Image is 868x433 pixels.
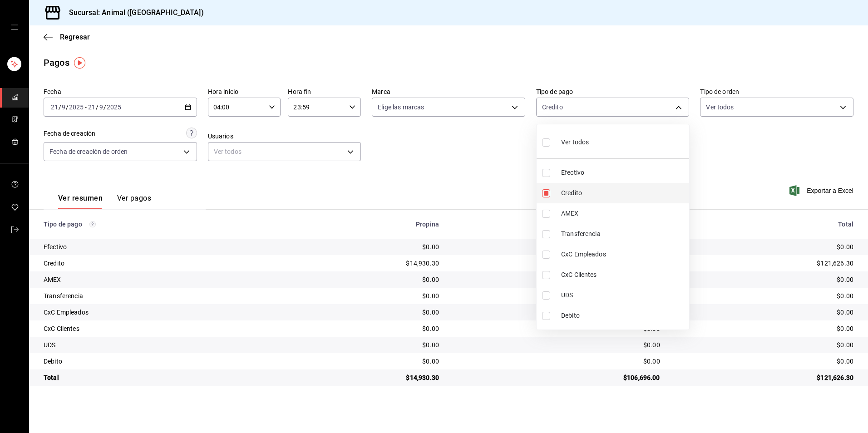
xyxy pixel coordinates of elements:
span: UDS [561,290,686,300]
span: CxC Empleados [561,250,686,259]
span: Efectivo [561,168,686,177]
span: CxC Clientes [561,270,686,280]
span: Debito [561,311,686,320]
img: Tooltip marker [74,57,85,69]
span: Transferencia [561,229,686,239]
span: AMEX [561,209,686,218]
span: Ver todos [561,138,589,147]
span: Credito [561,188,686,198]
